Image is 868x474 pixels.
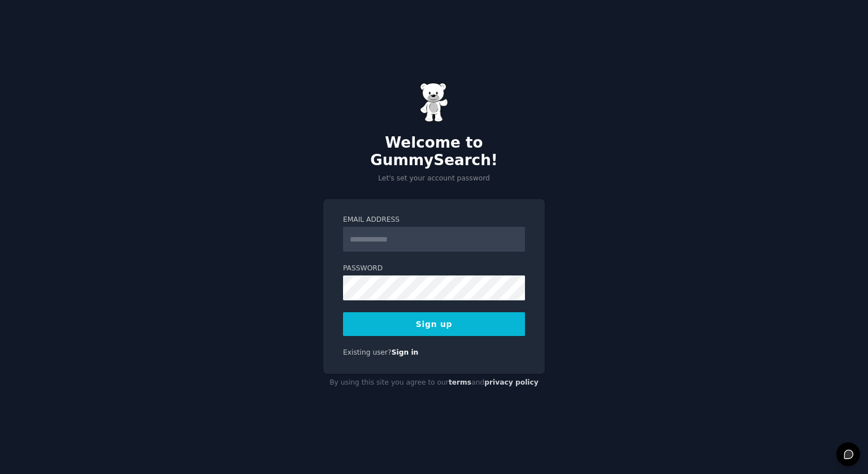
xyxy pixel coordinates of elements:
[449,378,471,386] a: terms
[343,264,525,274] label: Password
[323,174,545,184] p: Let's set your account password
[323,374,545,392] div: By using this site you agree to our and
[343,348,392,356] span: Existing user?
[420,83,448,122] img: Gummy Bear
[343,312,525,336] button: Sign up
[343,215,525,225] label: Email Address
[323,134,545,170] h2: Welcome to GummySearch!
[392,348,419,356] a: Sign in
[484,378,539,386] a: privacy policy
